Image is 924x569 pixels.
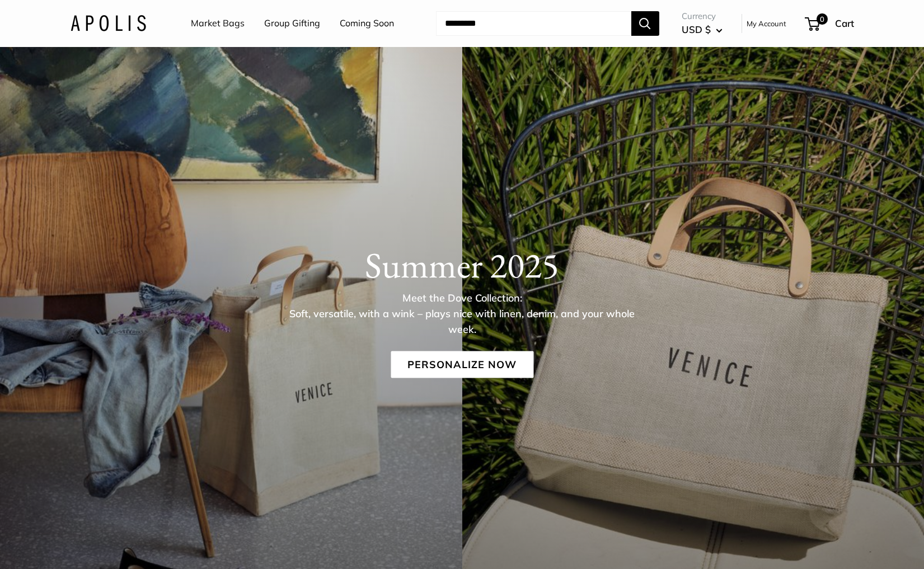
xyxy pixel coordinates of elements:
h1: Summer 2025 [71,244,854,286]
a: 0 Cart [806,15,854,32]
span: Currency [682,8,723,24]
span: 0 [816,13,827,25]
p: Meet the Dove Collection: Soft, versatile, with a wink – plays nice with linen, denim, and your w... [280,290,644,337]
a: Group Gifting [264,15,320,32]
input: Search... [436,11,631,36]
a: Personalize Now [391,351,533,378]
button: USD $ [682,21,723,39]
span: Cart [835,17,854,29]
img: Apolis [71,15,146,31]
a: Market Bags [191,15,245,32]
button: Search [631,11,659,36]
a: My Account [747,17,786,30]
span: USD $ [682,23,711,35]
a: Coming Soon [340,15,394,32]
